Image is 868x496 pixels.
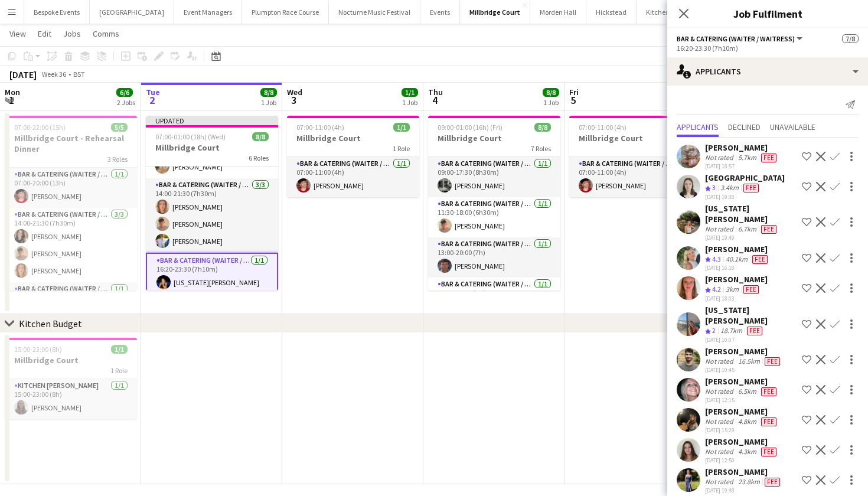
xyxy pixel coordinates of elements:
div: Updated [146,116,278,125]
app-card-role: Bar & Catering (Waiter / waitress)1/113:00-22:00 (9h) [428,278,560,318]
h3: Millbridge Court [5,355,137,366]
div: 40.1km [723,254,750,265]
app-job-card: 07:00-11:00 (4h)1/1Millbridge Court1 RoleBar & Catering (Waiter / waitress)1/107:00-11:00 (4h)[PE... [287,116,419,197]
div: 09:00-01:00 (16h) (Fri)8/8Millbridge Court7 RolesBar & Catering (Waiter / waitress)1/109:00-17:30... [428,116,560,291]
span: 1 Role [393,144,410,153]
span: 3 [285,93,302,107]
div: [PERSON_NAME] [705,436,779,447]
div: BST [73,70,85,79]
div: Not rated [705,477,736,487]
button: Morden Hall [530,1,586,24]
div: [PERSON_NAME] [705,376,779,387]
div: [DATE] 15:29 [705,426,779,434]
a: Edit [33,26,56,41]
span: 4 [426,93,443,107]
span: 7 Roles [531,144,551,153]
span: 8/8 [543,88,559,97]
div: [DATE] 19:48 [705,487,782,494]
div: 07:00-11:00 (4h)1/1Millbridge Court1 RoleBar & Catering (Waiter / waitress)1/107:00-11:00 (4h)[PE... [569,116,701,197]
span: Fee [765,478,780,487]
span: 07:00-11:00 (4h) [296,123,344,132]
span: View [9,28,26,39]
button: Kitchen [637,1,680,24]
div: [DATE] 16:18 [705,264,770,272]
span: 4.3 [712,254,721,263]
div: Not rated [705,153,736,162]
div: 15:00-23:00 (8h)1/1Millbridge Court1 RoleKitchen [PERSON_NAME]1/115:00-23:00 (8h)[PERSON_NAME] [5,338,137,419]
div: Crew has different fees then in role [759,417,779,426]
span: Fee [743,184,759,192]
div: [DATE] 12:50 [705,456,779,464]
span: Fee [761,154,776,162]
span: Fee [752,255,768,264]
div: 2 Jobs [117,98,135,107]
span: 5/5 [111,123,128,132]
span: 07:00-22:00 (15h) [14,123,66,132]
app-card-role: Bar & Catering (Waiter / waitress)1/107:00-11:00 (4h)[PERSON_NAME] [569,157,701,197]
button: Bespoke Events [24,1,90,24]
span: Comms [93,28,119,39]
div: [PERSON_NAME] [705,406,779,417]
div: [PERSON_NAME] [705,244,770,254]
app-job-card: 07:00-22:00 (15h)5/5Millbridge Court - Rehearsal Dinner3 RolesBar & Catering (Waiter / waitress)1... [5,116,137,291]
span: Mon [5,87,20,97]
h3: Millbridge Court [146,142,278,153]
app-card-role: Bar & Catering (Waiter / waitress)3/314:00-21:30 (7h30m)[PERSON_NAME][PERSON_NAME][PERSON_NAME] [5,208,137,282]
button: Millbridge Court [460,1,530,24]
h3: Millbridge Court [428,133,560,143]
button: Events [420,1,460,24]
div: Crew has different fees then in role [759,153,779,162]
span: Fee [765,357,780,366]
div: 4.3km [736,447,759,456]
div: [DATE] 10:45 [705,366,782,374]
app-card-role: Bar & Catering (Waiter / waitress)1/107:00-11:00 (4h)[PERSON_NAME] [287,157,419,197]
app-card-role: Bar & Catering (Waiter / waitress)1/107:00-20:00 (13h)[PERSON_NAME] [5,168,137,208]
span: 09:00-01:00 (16h) (Fri) [438,123,502,132]
div: 1 Job [402,98,417,107]
button: Bar & Catering (Waiter / waitress) [677,34,804,43]
div: [GEOGRAPHIC_DATA] [705,172,785,183]
div: Not rated [705,224,736,234]
span: 1 [3,93,20,107]
div: Crew has different fees then in role [759,387,779,396]
span: Fee [761,448,776,456]
div: Crew has different fees then in role [762,477,782,487]
span: 5 [567,93,579,107]
div: Not rated [705,387,736,396]
app-card-role: Kitchen [PERSON_NAME]1/115:00-23:00 (8h)[PERSON_NAME] [5,379,137,419]
h3: Millbridge Court - Rehearsal Dinner [5,133,137,154]
span: 15:00-23:00 (8h) [14,345,62,354]
span: Bar & Catering (Waiter / waitress) [677,34,795,43]
div: [PERSON_NAME] [705,142,779,153]
span: Fee [761,387,776,396]
span: Fri [569,87,579,97]
span: Jobs [63,28,81,39]
button: Event Managers [174,1,242,24]
div: [US_STATE][PERSON_NAME] [705,203,797,224]
div: 6.5km [736,387,759,396]
span: 1/1 [393,123,410,132]
app-card-role: Bar & Catering (Waiter / waitress)1/116:20-23:30 (7h10m)[US_STATE][PERSON_NAME] [146,253,278,295]
span: Fee [761,417,776,426]
div: Crew has different fees then in role [745,326,765,336]
button: [GEOGRAPHIC_DATA] [90,1,174,24]
span: 07:00-11:00 (4h) [579,123,626,132]
div: [PERSON_NAME] [705,346,782,357]
span: 6 Roles [249,154,269,162]
span: 2 [144,93,160,107]
h3: Millbridge Court [287,133,419,143]
div: [DATE] 18:57 [705,162,779,170]
span: Fee [761,225,776,234]
h3: Millbridge Court [569,133,701,143]
div: [DATE] 12:15 [705,396,779,404]
div: Not rated [705,357,736,366]
span: 6/6 [116,88,133,97]
div: Applicants [667,57,868,86]
div: [DATE] 19:38 [705,193,785,201]
div: 16.5km [736,357,762,366]
span: 3 [712,183,716,192]
span: Tue [146,87,160,97]
div: Kitchen Budget [19,318,82,329]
